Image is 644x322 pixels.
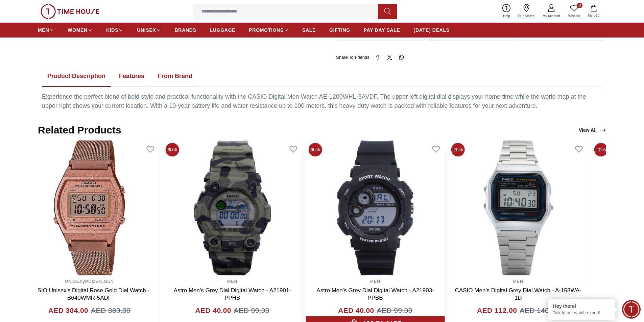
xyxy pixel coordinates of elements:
a: CASIO Unisex's Digital Rose Gold Dial Watch - B640WMR-5ADF [29,287,149,301]
span: KIDS [106,27,118,33]
a: GIFTING [329,24,350,36]
a: 0Wishlist [564,3,584,20]
h2: Related Products [38,124,121,136]
a: PAY DAY SALE [364,24,400,36]
h4: AED 40.00 [338,305,374,316]
span: My Account [540,14,563,19]
a: PROMOTIONS [249,24,289,36]
span: PAY DAY SALE [364,27,400,33]
span: PROMOTIONS [249,27,284,33]
button: Product Description [42,66,111,87]
a: SALE [302,24,316,36]
a: Astro Men's Grey Dial Digital Watch - A21901-PPHB [174,287,291,301]
div: Experience the perfect blend of bold style and practical functionality with the CASIO Digital Men... [42,92,602,110]
img: CASIO Unisex's Digital Rose Gold Dial Watch - B640WMR-5ADF [20,140,159,275]
p: Talk to our watch expert! [553,310,610,316]
span: LUGGAGE [210,27,236,33]
img: Astro Men's Grey Dial Digital Watch - A21901-PPHB [163,140,302,275]
a: MEN [227,279,237,284]
span: 60% [165,143,179,156]
img: CASIO Men's Digital Grey Dial Watch - A-158WA-1D [449,140,588,275]
a: Help [499,3,514,20]
span: 20% [451,143,465,156]
a: MEN [513,279,523,284]
span: WOMEN [68,27,88,33]
a: LUGGAGE [210,24,236,36]
span: 0 [577,3,582,8]
a: UNISEX [65,279,82,284]
span: AED 140.00 [520,305,559,316]
h4: AED 40.00 [195,305,231,316]
a: View All [577,125,607,135]
a: WOMEN [68,24,93,36]
a: Astro Men's Grey Dial Digital Watch - A21903-PPBB [316,287,434,301]
span: SALE [302,27,316,33]
span: AED 99.00 [234,305,269,316]
a: UNISEX [137,24,161,36]
span: 60% [308,143,322,156]
span: BRANDS [175,27,196,33]
a: CASIO Men's Digital Grey Dial Watch - A-158WA-1D [455,287,581,301]
div: Hey there! [553,303,610,309]
span: Our Stores [516,14,537,19]
a: BRANDS [175,24,196,36]
a: WOMEN [84,279,102,284]
a: KIDS [106,24,123,36]
div: View All [579,127,606,133]
img: ... [41,4,99,19]
span: GIFTING [329,27,350,33]
div: Chat Widget [622,300,641,319]
h4: AED 304.00 [48,305,88,316]
span: UNISEX [137,27,156,33]
span: AED 99.00 [377,305,412,316]
span: [DATE] DEALS [414,27,450,33]
a: MEN [370,279,380,284]
a: [DATE] DEALS [414,24,450,36]
button: Features [114,66,150,87]
h4: AED 112.00 [477,305,517,316]
span: My Bag [585,13,602,18]
img: Astro Men's Grey Dial Digital Watch - A21903-PPBB [306,140,445,275]
span: Share To Friends [336,54,369,61]
a: MEN [103,279,114,284]
a: Our Stores [514,3,539,20]
span: AED 380.00 [91,305,130,316]
span: Help [500,14,513,19]
span: 20% [594,143,608,156]
button: My Bag [584,3,603,19]
button: From Brand [152,66,198,87]
span: Wishlist [566,14,582,19]
a: MEN [38,24,54,36]
span: MEN [38,27,49,33]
